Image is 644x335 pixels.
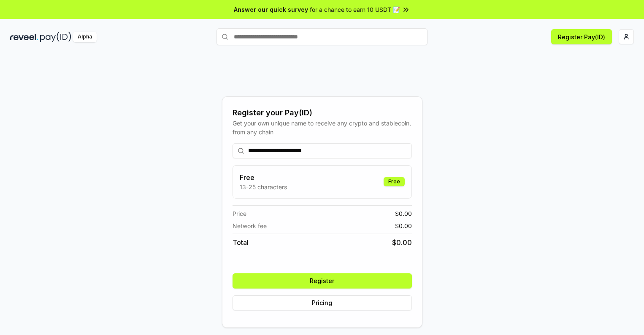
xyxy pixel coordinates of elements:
[233,237,249,248] span: Total
[384,177,405,186] div: Free
[392,237,412,248] span: $ 0.00
[240,182,287,191] p: 13-25 characters
[240,172,287,182] h3: Free
[10,32,38,42] img: reveel_dark
[233,209,246,218] span: Price
[233,221,267,230] span: Network fee
[551,29,612,44] button: Register Pay(ID)
[233,107,412,119] div: Register your Pay(ID)
[395,221,412,230] span: $ 0.00
[234,5,308,14] span: Answer our quick survey
[73,32,97,42] div: Alpha
[233,295,412,310] button: Pricing
[395,209,412,218] span: $ 0.00
[310,5,400,14] span: for a chance to earn 10 USDT 📝
[233,119,412,136] div: Get your own unique name to receive any crypto and stablecoin, from any chain
[40,32,71,42] img: pay_id
[233,273,412,289] button: Register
